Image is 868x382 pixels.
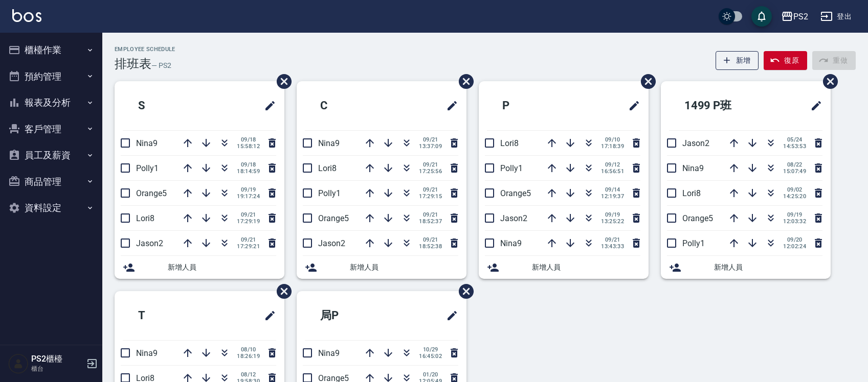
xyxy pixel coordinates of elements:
span: 修改班表的標題 [258,93,276,118]
span: 05/24 [783,136,806,143]
button: 新增 [716,51,759,70]
span: 刪除班表 [633,66,657,97]
div: 新增人員 [479,256,649,279]
span: 09/19 [237,186,260,193]
button: 資料設定 [4,195,98,221]
button: 客戶管理 [4,116,98,142]
span: 新增人員 [532,262,640,273]
span: Orange5 [682,213,713,223]
span: 09/21 [419,236,442,243]
span: 09/18 [237,161,260,168]
span: 09/02 [783,186,806,193]
h2: S [123,87,209,124]
img: Logo [12,9,41,22]
span: Jason2 [136,238,163,248]
span: 17:25:56 [419,168,442,175]
span: Nina9 [318,348,340,358]
h2: C [305,87,391,124]
span: 新增人員 [168,262,276,273]
span: Orange5 [500,188,531,198]
span: Lori8 [500,138,519,148]
span: 09/21 [419,186,442,193]
span: Nina9 [318,138,340,148]
span: 刪除班表 [269,66,293,97]
button: 報表及分析 [4,89,98,116]
span: Lori8 [136,213,154,223]
button: PS2 [777,6,812,27]
span: 修改班表的標題 [804,93,822,118]
button: 復原 [764,51,807,70]
h2: P [487,87,573,124]
button: 員工及薪資 [4,142,98,169]
span: Lori8 [318,163,337,173]
span: 09/21 [419,211,442,218]
span: 08/12 [237,371,260,378]
span: 09/20 [783,236,806,243]
span: Polly1 [500,163,523,173]
span: 刪除班表 [269,276,293,306]
span: 16:56:51 [601,168,624,175]
span: 刪除班表 [451,66,475,97]
span: 09/10 [601,136,624,143]
span: 16:45:02 [419,353,442,360]
span: 08/22 [783,161,806,168]
span: 14:25:20 [783,193,806,200]
span: 13:37:09 [419,143,442,150]
span: 09/21 [419,161,442,168]
span: 刪除班表 [451,276,475,306]
span: 17:29:21 [237,243,260,250]
span: Nina9 [682,163,704,173]
span: 09/21 [237,211,260,218]
span: Jason2 [682,138,709,148]
span: 19:17:24 [237,193,260,200]
span: 刪除班表 [815,66,839,97]
h2: T [123,297,209,334]
div: 新增人員 [297,256,466,279]
span: Lori8 [682,188,701,198]
span: 12:03:32 [783,218,806,225]
span: 09/19 [783,211,806,218]
span: 09/21 [419,136,442,143]
h2: 1499 P班 [669,87,775,124]
div: PS2 [793,10,808,23]
span: 09/21 [237,236,260,243]
div: 新增人員 [661,256,831,279]
span: 15:07:49 [783,168,806,175]
span: 09/12 [601,161,624,168]
span: 01/20 [419,371,442,378]
span: 17:29:15 [419,193,442,200]
h3: 排班表 [115,57,151,71]
span: 12:19:37 [601,193,624,200]
span: 13:25:22 [601,218,624,225]
button: 櫃檯作業 [4,37,98,63]
span: 18:14:59 [237,168,260,175]
h6: — PS2 [151,60,171,71]
span: Polly1 [318,188,341,198]
span: 17:29:19 [237,218,260,225]
span: 09/21 [601,236,624,243]
h2: 局P [305,297,397,334]
span: Nina9 [136,138,158,148]
span: 09/14 [601,186,624,193]
span: 13:43:33 [601,243,624,250]
p: 櫃台 [31,364,83,373]
span: Orange5 [136,188,167,198]
button: 商品管理 [4,169,98,195]
span: Jason2 [318,238,345,248]
span: Polly1 [682,238,705,248]
span: 09/18 [237,136,260,143]
span: 新增人員 [350,262,458,273]
span: 修改班表的標題 [440,93,458,118]
div: 新增人員 [115,256,284,279]
span: 18:52:38 [419,243,442,250]
span: Nina9 [500,238,522,248]
span: 修改班表的標題 [440,303,458,328]
button: save [751,6,772,27]
span: 17:18:39 [601,143,624,150]
h2: Employee Schedule [115,46,175,53]
span: 修改班表的標題 [258,303,276,328]
span: Jason2 [500,213,527,223]
span: 10/29 [419,346,442,353]
h5: PS2櫃檯 [31,354,83,364]
span: 新增人員 [714,262,822,273]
